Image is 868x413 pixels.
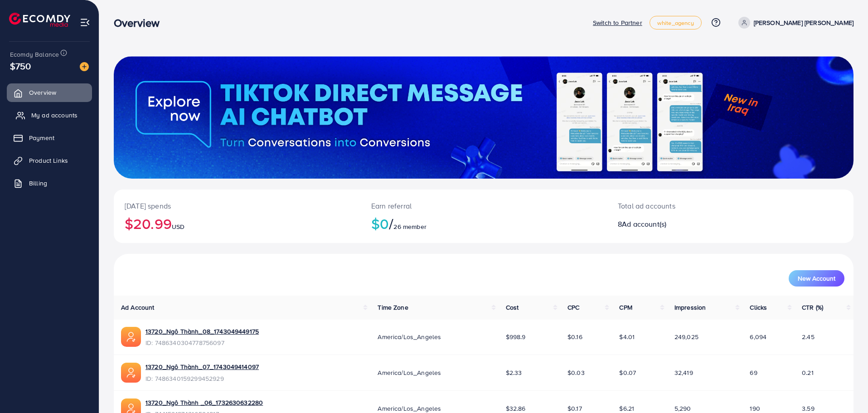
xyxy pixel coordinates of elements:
[145,338,259,347] span: ID: 7486340304778756097
[172,222,184,231] span: USD
[829,372,861,406] iframe: Chat
[567,368,585,377] span: $0.03
[650,16,702,29] a: white_agency
[567,332,582,341] span: $0.16
[789,270,844,287] button: New Account
[371,215,596,232] h2: $0
[125,200,349,211] p: [DATE] spends
[378,404,441,413] span: America/Los_Angeles
[593,17,642,28] p: Switch to Partner
[145,374,259,383] span: ID: 7486340159299452929
[619,332,635,341] span: $4.01
[674,404,691,413] span: 5,290
[29,133,54,142] span: Payment
[754,17,853,28] p: [PERSON_NAME] [PERSON_NAME]
[7,174,92,192] a: Billing
[7,129,92,147] a: Payment
[393,222,426,231] span: 26 member
[80,62,89,71] img: image
[145,398,263,407] a: 13720_Ngô Thành _06_1732630632280
[10,50,59,59] span: Ecomdy Balance
[750,332,766,341] span: 6,094
[619,303,632,312] span: CPM
[506,303,519,312] span: Cost
[371,200,596,211] p: Earn referral
[674,332,698,341] span: 249,025
[389,213,393,234] span: /
[80,17,90,28] img: menu
[114,16,167,29] h3: Overview
[29,179,47,188] span: Billing
[9,13,70,27] img: logo
[735,17,853,29] a: [PERSON_NAME] [PERSON_NAME]
[750,404,760,413] span: 190
[618,200,781,211] p: Total ad accounts
[750,368,757,377] span: 69
[7,106,92,124] a: My ad accounts
[798,275,835,282] span: New Account
[121,303,155,312] span: Ad Account
[7,83,92,102] a: Overview
[145,327,259,336] a: 13720_Ngô Thành_08_1743049449175
[622,219,666,229] span: Ad account(s)
[674,368,693,377] span: 32,419
[29,88,56,97] span: Overview
[378,332,441,341] span: America/Los_Angeles
[674,303,706,312] span: Impression
[567,404,582,413] span: $0.17
[567,303,579,312] span: CPC
[7,151,92,170] a: Product Links
[619,368,636,377] span: $0.07
[378,303,408,312] span: Time Zone
[618,220,781,228] h2: 8
[145,362,259,371] a: 13720_Ngô Thành_07_1743049414097
[31,111,78,120] span: My ad accounts
[506,332,526,341] span: $998.9
[619,404,634,413] span: $6.21
[802,404,815,413] span: 3.59
[657,20,694,26] span: white_agency
[378,368,441,377] span: America/Los_Angeles
[802,368,814,377] span: 0.21
[802,332,815,341] span: 2.45
[29,156,68,165] span: Product Links
[125,215,349,232] h2: $20.99
[10,59,31,73] span: $750
[121,327,141,347] img: ic-ads-acc.e4c84228.svg
[506,404,526,413] span: $32.86
[121,363,141,383] img: ic-ads-acc.e4c84228.svg
[802,303,823,312] span: CTR (%)
[750,303,767,312] span: Clicks
[506,368,522,377] span: $2.33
